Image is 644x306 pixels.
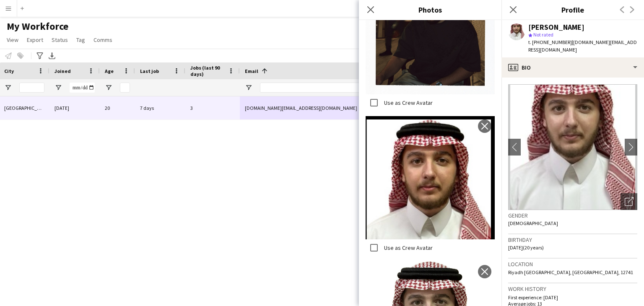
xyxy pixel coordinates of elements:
p: First experience: [DATE] [508,294,637,301]
h3: Photos [359,4,501,15]
img: Crew avatar or photo [508,84,637,210]
span: Export [27,36,43,44]
input: Email Filter Input [260,83,402,93]
span: Comms [93,36,112,44]
app-action-btn: Advanced filters [35,51,45,61]
input: City Filter Input [19,83,44,93]
h3: Location [508,260,637,268]
span: View [7,36,18,44]
a: Export [23,34,47,45]
span: Tag [76,36,85,44]
span: Status [52,36,68,44]
label: Use as Crew Avatar [382,99,433,106]
span: | [DOMAIN_NAME][EMAIL_ADDRESS][DOMAIN_NAME] [528,39,637,53]
span: [DATE] (20 years) [508,244,544,251]
span: Not rated [533,31,553,38]
span: My Workforce [7,20,68,33]
img: Crew photo 1102073 [366,116,495,239]
label: Use as Crew Avatar [382,244,433,252]
span: Jobs (last 90 days) [190,65,225,77]
a: Tag [73,34,88,45]
h3: Profile [501,4,644,15]
span: t. [PHONE_NUMBER] [528,39,572,45]
app-action-btn: Export XLSX [47,51,57,61]
input: Age Filter Input [120,83,130,93]
a: Comms [90,34,116,45]
button: Open Filter Menu [245,84,252,91]
div: 7 days [135,96,185,119]
div: Bio [501,57,644,78]
button: Open Filter Menu [4,84,12,91]
a: View [3,34,22,45]
button: Open Filter Menu [105,84,112,91]
div: [PERSON_NAME] [528,23,584,31]
div: 3 [185,96,240,119]
div: [DATE] [49,96,100,119]
span: Joined [55,68,71,74]
a: Status [48,34,71,45]
span: Riyadh [GEOGRAPHIC_DATA], [GEOGRAPHIC_DATA], 12741 [508,269,633,275]
div: [DOMAIN_NAME][EMAIL_ADDRESS][DOMAIN_NAME] [240,96,408,119]
span: City [4,68,14,74]
input: Joined Filter Input [70,83,95,93]
span: Age [105,68,114,74]
span: Last job [140,68,159,74]
h3: Work history [508,285,637,293]
span: [DEMOGRAPHIC_DATA] [508,220,558,226]
button: Open Filter Menu [55,84,62,91]
h3: Birthday [508,236,637,244]
div: 20 [100,96,135,119]
h3: Gender [508,212,637,219]
div: Open photos pop-in [621,193,637,210]
span: Email [245,68,258,74]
